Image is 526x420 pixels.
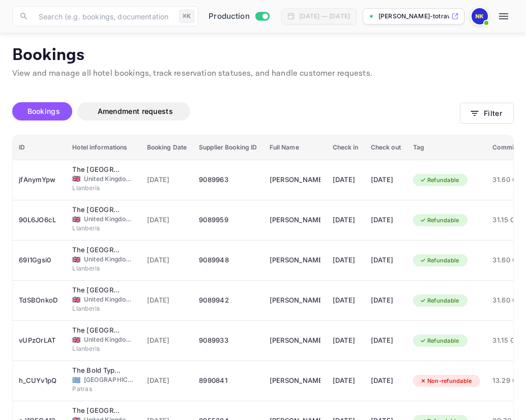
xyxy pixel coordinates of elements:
[12,45,514,66] p: Bookings
[333,252,359,268] div: [DATE]
[84,215,135,224] span: United Kingdom of [GEOGRAPHIC_DATA] and [GEOGRAPHIC_DATA]
[84,174,135,184] span: United Kingdom of [GEOGRAPHIC_DATA] and [GEOGRAPHIC_DATA]
[72,337,80,343] span: United Kingdom of Great Britain and Northern Ireland
[147,335,187,346] span: [DATE]
[193,135,263,160] th: Supplier Booking ID
[19,373,60,389] div: h_CUYv1pQ
[327,135,365,160] th: Check in
[72,406,123,416] div: The Crown Manor House Hotel
[333,292,359,309] div: [DATE]
[199,212,257,228] div: 9089959
[33,6,175,26] input: Search (e.g. bookings, documentation)
[270,252,320,268] div: Samuel Collins
[147,375,187,386] span: [DATE]
[66,135,140,160] th: Hotel informations
[413,294,466,307] div: Refundable
[199,373,257,389] div: 8990841
[371,333,401,349] div: [DATE]
[460,103,514,124] button: Filter
[147,215,187,226] span: [DATE]
[72,366,123,376] div: The Bold Type Hotel
[72,165,123,175] div: The Royal Victoria Hotel
[147,255,187,266] span: [DATE]
[179,10,194,23] div: ⌘K
[199,292,257,309] div: 9089942
[378,12,449,21] p: [PERSON_NAME]-totrave...
[72,296,80,303] span: United Kingdom of Great Britain and Northern Ireland
[98,107,173,115] span: Amendment requests
[371,373,401,389] div: [DATE]
[413,335,466,347] div: Refundable
[12,68,514,80] p: View and manage all hotel bookings, track reservation statuses, and handle customer requests.
[72,216,80,223] span: United Kingdom of Great Britain and Northern Ireland
[147,295,187,306] span: [DATE]
[371,292,401,309] div: [DATE]
[19,212,60,228] div: 90L6JO6cL
[84,375,135,384] span: [GEOGRAPHIC_DATA]
[19,252,60,268] div: 69I1Ggsi0
[13,135,66,160] th: ID
[413,214,466,227] div: Refundable
[270,212,320,228] div: Samuel Collins
[19,172,60,188] div: jfAnymYpw
[72,245,123,255] div: The Royal Victoria Hotel
[72,304,123,313] span: Llanberis
[72,384,123,394] span: Patras
[270,373,320,389] div: Katerina Kampa
[19,292,60,309] div: TdSBOnkoD
[199,252,257,268] div: 9089948
[333,172,359,188] div: [DATE]
[84,335,135,344] span: United Kingdom of [GEOGRAPHIC_DATA] and [GEOGRAPHIC_DATA]
[199,333,257,349] div: 9089933
[299,12,350,21] div: [DATE] — [DATE]
[371,212,401,228] div: [DATE]
[333,212,359,228] div: [DATE]
[84,295,135,304] span: United Kingdom of [GEOGRAPHIC_DATA] and [GEOGRAPHIC_DATA]
[407,135,487,160] th: Tag
[72,377,80,383] span: Greece
[72,205,123,215] div: The Royal Victoria Hotel
[147,174,187,186] span: [DATE]
[413,375,479,387] div: Non-refundable
[204,11,273,22] div: Switch to Sandbox mode
[270,333,320,349] div: Samuel Collins
[270,292,320,309] div: Samuel Collins
[27,107,60,115] span: Bookings
[371,172,401,188] div: [DATE]
[12,102,460,121] div: account-settings tabs
[333,333,359,349] div: [DATE]
[72,344,123,353] span: Llanberis
[72,224,123,233] span: Llanberis
[413,174,466,187] div: Refundable
[72,175,80,182] span: United Kingdom of Great Britain and Northern Ireland
[199,172,257,188] div: 9089963
[72,256,80,263] span: United Kingdom of Great Britain and Northern Ireland
[72,184,123,193] span: Llanberis
[264,135,327,160] th: Full Name
[141,135,193,160] th: Booking Date
[472,8,488,24] img: Nikolas Kampas
[413,254,466,267] div: Refundable
[333,373,359,389] div: [DATE]
[72,325,123,336] div: The Royal Victoria Hotel
[365,135,407,160] th: Check out
[84,255,135,264] span: United Kingdom of [GEOGRAPHIC_DATA] and [GEOGRAPHIC_DATA]
[371,252,401,268] div: [DATE]
[270,172,320,188] div: Samuel Collins
[72,264,123,273] span: Llanberis
[72,285,123,295] div: The Royal Victoria Hotel
[19,333,60,349] div: vUPzOrLAT
[209,11,250,22] span: Production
